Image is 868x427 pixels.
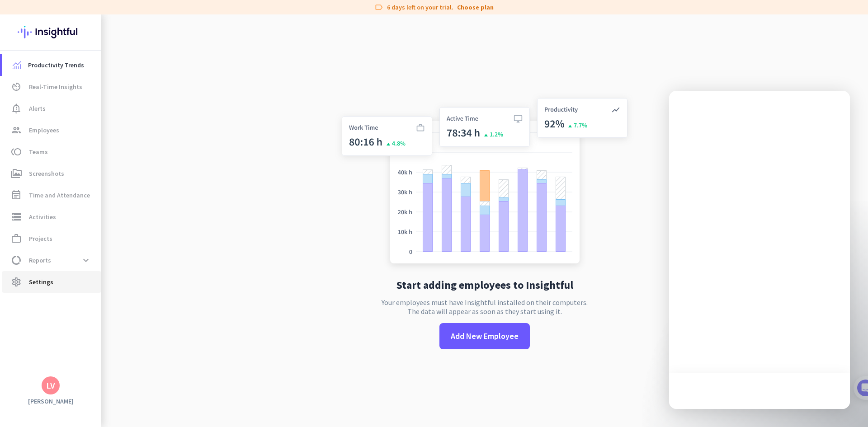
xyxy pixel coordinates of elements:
span: Productivity Trends [28,60,84,70]
iframe: Intercom live chat [669,91,850,409]
img: Insightful logo [18,14,84,50]
i: av_timer [11,81,22,92]
a: Choose plan [457,3,494,12]
i: data_usage [11,255,22,266]
img: menu-item [13,61,21,69]
img: no-search-results [335,93,634,272]
span: Alerts [29,103,46,114]
span: Add New Employee [451,330,519,342]
h2: Start adding employees to Insightful [396,280,573,291]
i: event_note [11,190,22,201]
i: storage [11,211,22,222]
i: settings [11,277,22,287]
span: Projects [29,233,52,244]
a: notification_importantAlerts [2,98,101,119]
button: expand_more [78,252,94,268]
a: av_timerReal-Time Insights [2,76,101,98]
a: event_noteTime and Attendance [2,184,101,206]
a: work_outlineProjects [2,228,101,249]
div: LV [46,381,55,390]
span: Real-Time Insights [29,81,82,92]
i: toll [11,146,22,157]
a: storageActivities [2,206,101,228]
button: Add New Employee [439,323,530,349]
i: perm_media [11,168,22,179]
span: Time and Attendance [29,190,90,201]
i: work_outline [11,233,22,244]
i: label [374,3,383,12]
span: Activities [29,211,56,222]
a: groupEmployees [2,119,101,141]
a: settingsSettings [2,271,101,293]
a: tollTeams [2,141,101,163]
i: notification_important [11,103,22,114]
a: perm_mediaScreenshots [2,163,101,184]
span: Reports [29,255,51,266]
a: data_usageReportsexpand_more [2,249,101,271]
span: Employees [29,125,59,136]
p: Your employees must have Insightful installed on their computers. The data will appear as soon as... [382,298,588,316]
a: menu-itemProductivity Trends [2,54,101,76]
span: Teams [29,146,48,157]
span: Screenshots [29,168,64,179]
span: Settings [29,277,53,287]
i: group [11,125,22,136]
